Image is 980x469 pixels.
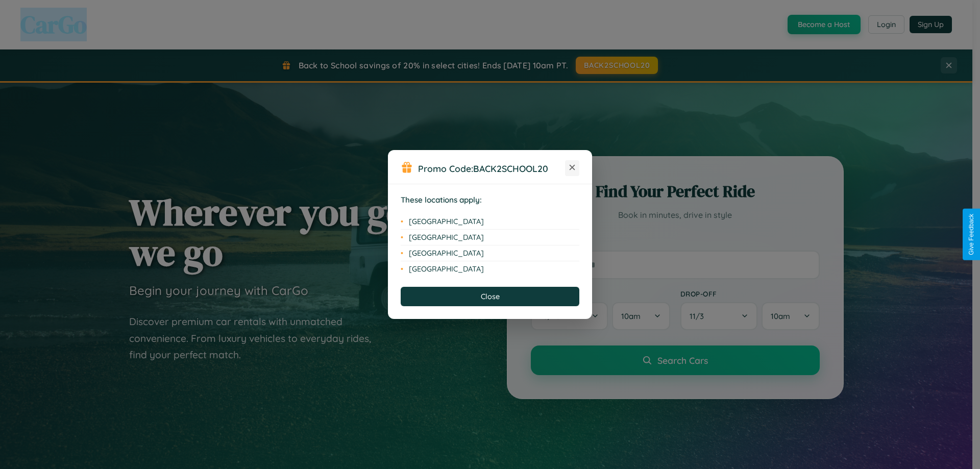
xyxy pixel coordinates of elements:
h3: Promo Code: [418,163,565,174]
li: [GEOGRAPHIC_DATA] [401,214,579,230]
button: Close [401,287,579,306]
div: Give Feedback [968,214,975,255]
li: [GEOGRAPHIC_DATA] [401,230,579,245]
li: [GEOGRAPHIC_DATA] [401,245,579,261]
strong: These locations apply: [401,195,482,205]
li: [GEOGRAPHIC_DATA] [401,261,579,277]
b: BACK2SCHOOL20 [473,163,548,174]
